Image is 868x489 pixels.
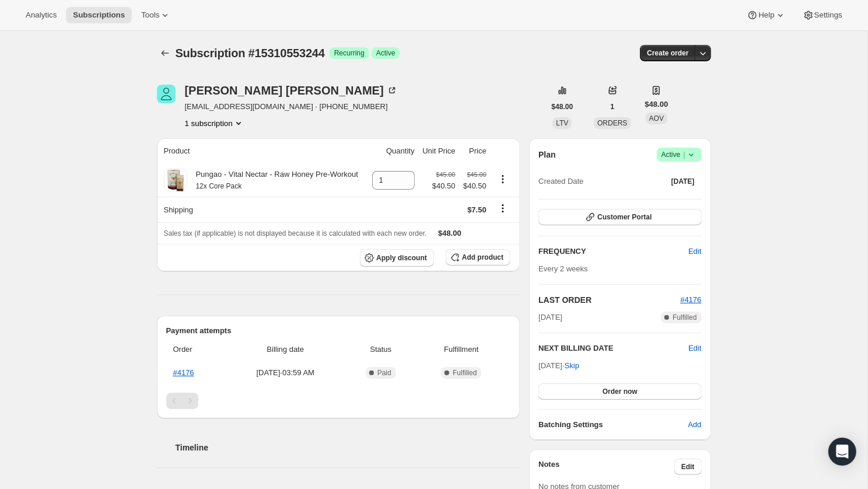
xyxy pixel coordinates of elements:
span: Fulfilled [453,368,477,378]
div: Open Intercom Messenger [828,438,856,466]
button: [DATE] [664,173,702,190]
button: Edit [674,459,702,475]
th: Quantity [367,138,418,164]
th: Product [157,138,367,164]
div: Pungao - Vital Nectar - Raw Honey Pre-Workout [187,169,358,192]
button: Help [740,7,793,23]
span: Billing date [228,344,342,355]
span: Fulfillment [419,344,503,355]
span: $40.50 [432,180,456,192]
h3: Notes [538,459,674,475]
a: #4176 [173,368,194,377]
button: Analytics [19,7,64,23]
span: [DATE] [671,177,695,186]
th: Order [166,337,225,362]
span: Add [688,419,701,431]
nav: Pagination [166,393,511,409]
button: 1 [604,99,622,115]
span: Fulfilled [673,313,696,322]
span: Active [376,48,395,58]
th: Shipping [157,197,367,222]
span: [DATE] · [538,361,579,370]
h2: NEXT BILLING DATE [538,343,688,354]
button: Skip [558,357,586,375]
button: Subscriptions [157,45,173,61]
span: $7.50 [467,205,487,214]
span: Customer Portal [597,212,652,222]
div: [PERSON_NAME] [PERSON_NAME] [185,85,398,96]
span: Subscription #15310553244 [176,47,325,60]
span: Tools [141,11,159,20]
span: AOV [649,114,664,123]
span: Status [349,344,412,355]
span: Skip [565,360,579,372]
h2: FREQUENCY [538,246,688,257]
span: $40.50 [463,180,487,192]
span: Paid [377,368,391,378]
span: Sales tax (if applicable) is not displayed because it is calculated with each new order. [164,229,427,237]
h2: Payment attempts [166,325,511,337]
button: Tools [134,7,178,23]
button: Subscriptions [66,7,132,23]
span: Subscriptions [73,11,125,20]
span: Every 2 weeks [538,264,588,273]
span: Created Date [538,176,583,187]
span: Edit [681,462,695,471]
th: Unit Price [418,138,459,164]
img: product img [164,169,187,192]
a: #4176 [680,295,701,304]
span: Edit [688,246,701,257]
span: $48.00 [645,99,668,110]
span: | [683,150,685,159]
button: Add [681,415,708,434]
span: Analytics [26,11,57,20]
th: Price [459,138,490,164]
span: Active [661,149,697,160]
button: Create order [640,45,695,61]
button: Product actions [185,117,244,129]
span: LTV [556,119,568,127]
h6: Batching Settings [538,419,688,431]
button: Apply discount [360,249,434,267]
button: Edit [681,242,708,261]
span: $48.00 [552,102,573,111]
small: 12x Core Pack [196,182,242,190]
span: Apply discount [376,253,427,263]
button: Shipping actions [494,202,512,215]
button: Order now [538,383,701,400]
button: Customer Portal [538,209,701,225]
span: Add product [462,253,503,262]
span: Order now [603,387,638,396]
button: Edit [688,343,701,354]
span: Miguel Garcia [157,85,176,103]
span: Create order [647,48,688,58]
small: $45.00 [436,171,456,178]
button: Settings [796,7,849,23]
h2: Plan [538,149,556,160]
h2: LAST ORDER [538,294,680,306]
button: Product actions [494,173,512,186]
span: Help [758,11,774,20]
h2: Timeline [176,442,520,453]
span: 1 [611,102,615,111]
span: $48.00 [438,229,461,237]
small: $45.00 [467,171,487,178]
span: [DATE] [538,312,562,323]
button: $48.00 [545,99,580,115]
span: Recurring [334,48,365,58]
span: Settings [814,11,842,20]
button: #4176 [680,294,701,306]
span: [DATE] · 03:59 AM [228,367,342,379]
span: [EMAIL_ADDRESS][DOMAIN_NAME] · [PHONE_NUMBER] [185,101,398,113]
button: Add product [446,249,510,266]
span: ORDERS [597,119,627,127]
